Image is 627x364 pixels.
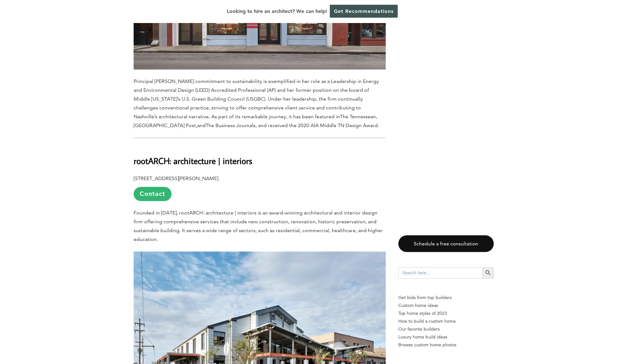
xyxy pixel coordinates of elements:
a: Get Recommendations [330,5,398,18]
span: Principal [PERSON_NAME] commitment to sustainability is exemplified in her role as a Leadership i... [134,78,379,120]
a: Custom home ideas [398,302,494,309]
input: Search here... [398,267,482,279]
span: , and received the 2020 AIA Middle TN Design Award. [256,122,379,128]
b: rootARCH: architecture | interiors [134,155,252,166]
a: Schedule a free consultation [398,235,494,252]
iframe: Drift Widget Chat Controller [506,319,619,356]
a: Our favorite builders [398,325,494,333]
span: The Business Journals [206,122,256,128]
span: Founded in [DATE], rootARCH: architecture | interiors is an award-winning architectural and inter... [134,210,383,242]
span: The Tennessean, [GEOGRAPHIC_DATA] Post, [134,114,377,128]
a: Top home styles of 2023 [398,309,494,317]
b: [STREET_ADDRESS][PERSON_NAME] [134,175,218,181]
a: How to build a custom home [398,317,494,325]
svg: Search [485,269,491,276]
p: Get bids from top builders [398,294,494,302]
a: Browse custom home photos [398,341,494,349]
a: Luxury home build ideas [398,333,494,341]
a: Contact [134,187,172,201]
span: and [197,122,206,128]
